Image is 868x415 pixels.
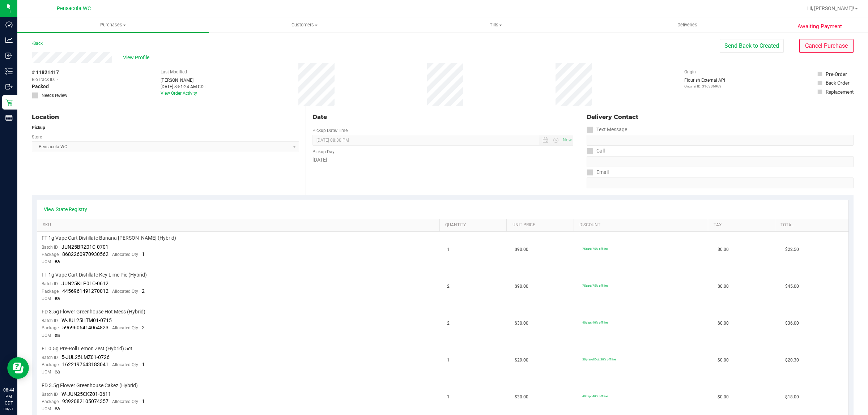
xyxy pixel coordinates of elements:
inline-svg: Outbound [5,83,13,90]
div: Delivery Contact [587,113,854,121]
span: $45.00 [785,283,799,290]
span: 40dep: 40% off line [582,321,608,324]
a: Total [780,222,839,228]
input: Format: (999) 999-9999 [587,135,854,146]
inline-svg: Inbound [5,52,13,59]
a: View Order Activity [161,91,197,96]
span: Packed [32,83,49,90]
inline-svg: Retail [5,99,13,106]
span: 1 [447,246,450,253]
span: Package [42,399,59,404]
span: 2 [447,320,450,327]
span: 1 [447,357,450,364]
span: 1 [142,398,145,404]
span: W-JUL25HTM01-0715 [61,317,112,323]
inline-svg: Reports [5,114,13,121]
span: $90.00 [515,246,528,253]
a: Tax [714,222,772,228]
label: Email [587,167,609,177]
div: [PERSON_NAME] [161,77,206,84]
span: 1622197643183041 [62,361,109,367]
div: Location [32,113,299,121]
label: Origin [684,69,696,75]
div: Replacement [826,88,854,95]
label: Store [32,134,42,140]
label: Pickup Day [312,149,335,155]
a: Purchases [17,17,209,33]
span: JUN25KLP01C-0612 [61,281,109,286]
div: [DATE] 8:51:24 AM CDT [161,84,206,90]
span: 40dep: 40% off line [582,394,608,398]
span: UOM [42,333,51,338]
span: 30preroll5ct: 30% off line [582,358,616,361]
span: 1 [142,251,145,257]
span: $0.00 [718,357,729,364]
span: Batch ID [42,355,58,360]
span: FT 0.5g Pre-Roll Lemon Zest (Hybrid) 5ct [42,345,132,352]
span: 4456961491270012 [62,288,109,294]
span: Package [42,289,59,294]
span: UOM [42,406,51,411]
span: Customers [209,22,400,28]
div: Flourish External API [684,77,725,89]
span: 2 [142,325,145,330]
span: FT 1g Vape Cart Distillate Banana [PERSON_NAME] (Hybrid) [42,235,176,241]
inline-svg: Analytics [5,37,13,44]
span: ea [55,406,60,411]
span: $29.00 [515,357,528,364]
label: Text Message [587,124,627,135]
label: Call [587,146,605,156]
span: View Profile [123,54,152,61]
span: Batch ID [42,392,58,397]
span: 1 [447,394,450,401]
span: $36.00 [785,320,799,327]
a: Tills [400,17,591,33]
span: Allocated Qty [112,362,138,367]
span: ea [55,295,60,301]
a: Customers [209,17,400,33]
span: $0.00 [718,246,729,253]
div: Date [312,113,573,121]
span: ea [55,332,60,338]
p: 08:44 PM CDT [3,387,14,406]
a: Unit Price [512,222,571,228]
span: $0.00 [718,283,729,290]
span: Package [42,362,59,367]
button: Cancel Purchase [799,39,854,53]
span: $30.00 [515,320,528,327]
span: ea [55,369,60,375]
a: Deliveries [592,17,783,33]
a: Quantity [445,222,504,228]
span: 2 [447,283,450,290]
span: FD 3.5g Flower Greenhouse Hot Mess (Hybrid) [42,308,145,315]
span: Purchases [17,22,209,28]
span: ea [55,258,60,264]
label: Pickup Date/Time [312,127,348,134]
a: View State Registry [44,206,87,213]
div: Back Order [826,79,850,86]
inline-svg: Dashboard [5,21,13,28]
span: $22.50 [785,246,799,253]
span: FT 1g Vape Cart Distillate Key Lime Pie (Hybrid) [42,271,147,278]
div: [DATE] [312,156,573,164]
a: Back [32,41,43,46]
label: Last Modified [161,69,187,75]
span: Allocated Qty [112,289,138,294]
span: Pensacola WC [57,5,91,12]
span: UOM [42,296,51,301]
span: # 11821417 [32,69,59,76]
span: Package [42,252,59,257]
span: Tills [400,22,591,28]
span: $18.00 [785,394,799,401]
span: 75cart: 75% off line [582,247,608,251]
span: 5969606414064823 [62,325,109,330]
span: $30.00 [515,394,528,401]
span: Awaiting Payment [797,22,842,31]
span: Allocated Qty [112,252,138,257]
span: 1 [142,361,145,367]
a: Discount [579,222,705,228]
span: Batch ID [42,318,58,323]
div: Pre-Order [826,70,847,78]
span: 75cart: 75% off line [582,284,608,287]
input: Format: (999) 999-9999 [587,156,854,167]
